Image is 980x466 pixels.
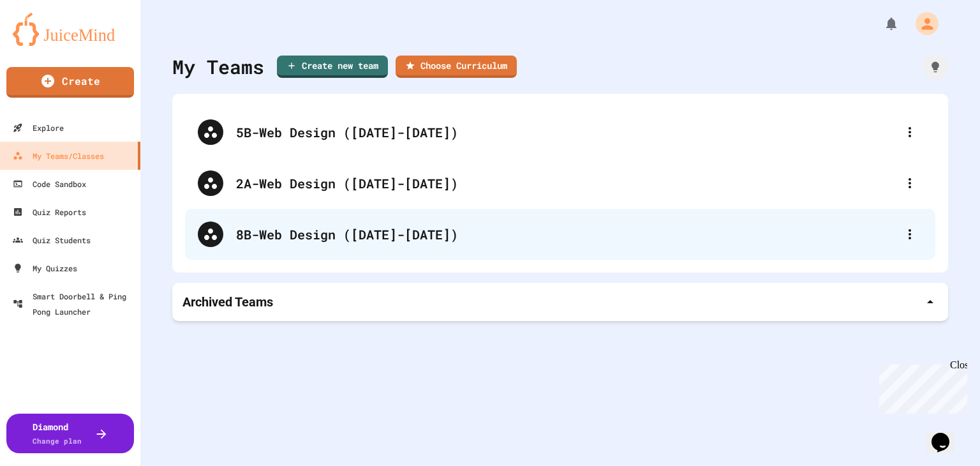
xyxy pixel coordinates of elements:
[13,148,104,163] div: My Teams/Classes
[5,5,88,81] div: Chat with us now!Close
[185,209,935,260] div: 8B-Web Design ([DATE]-[DATE])
[13,204,86,220] div: Quiz Reports
[860,13,902,34] div: My Notifications
[182,293,273,311] p: Archived Teams
[33,420,82,447] div: Diamond
[236,123,897,142] div: 5B-Web Design ([DATE]-[DATE])
[236,174,897,193] div: 2A-Web Design ([DATE]-[DATE])
[185,158,935,209] div: 2A-Web Design ([DATE]-[DATE])
[13,13,128,46] img: logo-orange.svg
[277,56,388,78] a: Create new team
[236,225,897,244] div: 8B-Web Design ([DATE]-[DATE])
[923,54,948,80] div: How it works
[874,359,967,414] iframe: chat widget
[902,9,942,38] div: My Account
[13,120,64,135] div: Explore
[396,56,517,78] a: Choose Curriculum
[172,52,264,81] div: My Teams
[13,232,91,248] div: Quiz Students
[13,260,77,276] div: My Quizzes
[13,176,86,192] div: Code Sandbox
[6,414,134,453] button: DiamondChange plan
[6,67,134,98] a: Create
[185,107,935,158] div: 5B-Web Design ([DATE]-[DATE])
[13,289,135,319] div: Smart Doorbell & Ping Pong Launcher
[926,415,967,453] iframe: chat widget
[33,436,82,446] span: Change plan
